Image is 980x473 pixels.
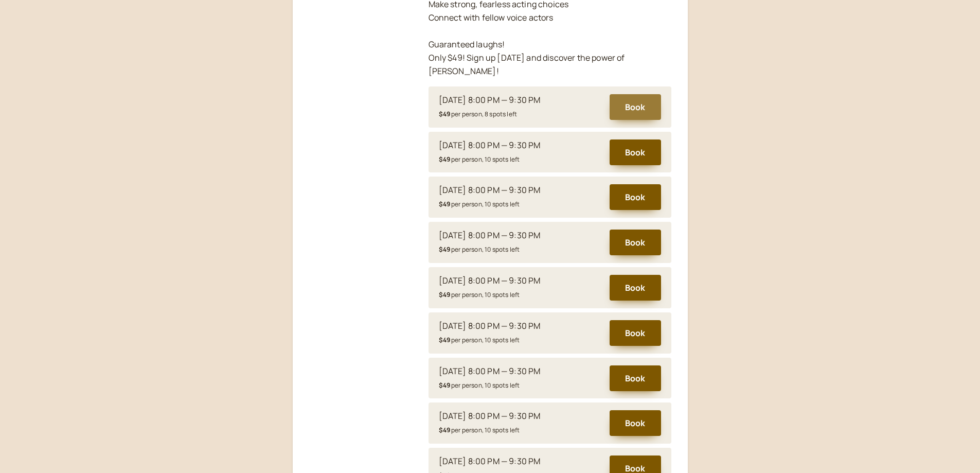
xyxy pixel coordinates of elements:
[439,200,450,208] b: $49
[439,290,520,299] small: per person, 10 spots left
[439,336,450,344] b: $49
[610,230,661,255] button: Book
[610,184,661,210] button: Book
[439,110,518,118] small: per person, 8 spots left
[439,245,520,254] small: per person, 10 spots left
[439,290,450,299] b: $49
[439,110,450,118] b: $49
[439,426,450,434] b: $49
[439,200,520,208] small: per person, 10 spots left
[439,155,520,164] small: per person, 10 spots left
[439,139,541,152] div: [DATE] 8:00 PM — 9:30 PM
[439,455,541,468] div: [DATE] 8:00 PM — 9:30 PM
[439,381,520,390] small: per person, 10 spots left
[439,155,450,164] b: $49
[439,381,450,390] b: $49
[610,320,661,346] button: Book
[439,245,450,254] b: $49
[439,320,541,333] div: [DATE] 8:00 PM — 9:30 PM
[610,365,661,391] button: Book
[439,94,541,107] div: [DATE] 8:00 PM — 9:30 PM
[439,229,541,242] div: [DATE] 8:00 PM — 9:30 PM
[439,184,541,197] div: [DATE] 8:00 PM — 9:30 PM
[610,410,661,436] button: Book
[439,365,541,378] div: [DATE] 8:00 PM — 9:30 PM
[439,274,541,288] div: [DATE] 8:00 PM — 9:30 PM
[439,426,520,434] small: per person, 10 spots left
[439,336,520,344] small: per person, 10 spots left
[610,94,661,120] button: Book
[610,275,661,301] button: Book
[439,410,541,423] div: [DATE] 8:00 PM — 9:30 PM
[610,139,661,165] button: Book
